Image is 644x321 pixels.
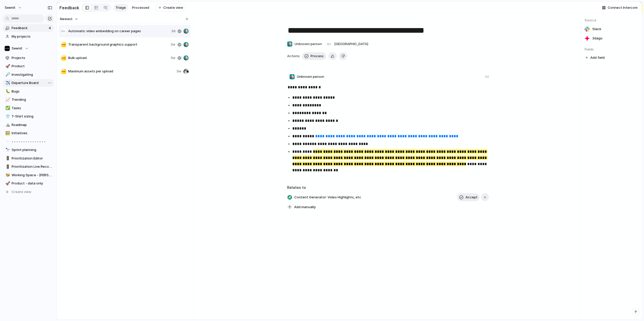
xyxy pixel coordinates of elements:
button: 🚦 [5,164,10,169]
div: 📈Trending [3,96,54,104]
span: Fields [585,47,638,52]
span: Prioritization Editor [12,156,52,161]
span: Bulk upload [68,55,169,61]
span: Prioritization Live Record [12,164,52,169]
span: Departure Board [12,80,52,86]
div: ⛰️ [5,122,9,128]
a: Slack [585,26,638,33]
button: Seenit [2,4,24,12]
span: Unknown person [295,41,322,47]
button: 🚀 [5,181,10,186]
span: [GEOGRAPHIC_DATA] [334,41,368,47]
a: 🖼️Initiatives [3,129,54,137]
button: 🐛 [5,89,10,94]
a: 🚦Prioritization Editor [3,155,54,162]
a: ⛰️Roadmap [3,121,54,129]
span: Roadmap [12,122,52,128]
span: - - - - - - - - - - - - - - - [12,139,52,144]
span: Add manually [294,205,316,210]
a: 🐛Bugs [3,88,54,95]
button: 👕 [5,114,10,119]
span: 3w [171,55,175,61]
span: Bugs [12,89,52,94]
span: Process [311,54,324,59]
div: 🚦 [5,155,9,161]
div: 🔎 [5,72,9,78]
a: 🚦Prioritization Live Record [3,163,54,171]
span: Automatic video embedding on career pages [68,29,169,34]
a: Triage [113,4,128,12]
a: Processed [130,4,151,12]
span: Newest [60,16,73,22]
span: Content Generator: Video Highlights, etc [293,194,363,201]
button: Newest [59,16,79,22]
div: 🚀 [5,63,9,69]
button: ✅ [5,106,10,111]
button: ⛰️ [5,122,10,128]
a: 👕T-Shirt sizing [3,113,54,120]
button: Unknown person [286,40,323,48]
button: Connect Intercom [600,4,640,12]
span: Triage [116,5,126,10]
span: Create view [12,189,31,195]
h2: Feedback [59,5,79,11]
a: 🚀Product [3,62,54,70]
button: ▫️ [5,139,10,144]
span: Trending [12,97,52,102]
div: 🚦 [5,164,9,170]
div: 📈 [5,97,9,103]
span: 3d [171,29,175,34]
span: 3w [171,42,175,47]
span: Unknown person [297,74,324,79]
button: ✈️ [5,80,10,86]
button: Process [302,52,326,60]
span: Seenit [5,5,15,10]
button: 🖼️ [5,131,10,136]
a: 🚀Product - data only [3,180,54,187]
span: Processed [132,5,149,10]
button: 🚦 [5,156,10,161]
a: My projects [3,33,54,40]
span: Transparent background graphics support [68,42,169,47]
a: ✈️Departure Board [3,79,54,87]
button: 🐝 [5,173,10,178]
span: Investigating [12,72,52,77]
span: 4 [49,26,52,31]
a: 🐝Working Space - [PERSON_NAME] [3,171,54,179]
span: Projects [12,55,52,61]
span: Add field [590,55,605,60]
span: Initiatives [12,131,52,136]
span: Accept [465,195,478,200]
div: ▫️ [5,139,9,145]
span: Seenit [12,46,22,51]
span: 3d ago [592,36,603,41]
div: ✅ [5,105,9,111]
button: Delete [339,52,347,60]
a: ✅Tasks [3,104,54,112]
button: 🔎 [5,72,10,77]
div: 🖼️ [5,130,9,136]
span: Slack [592,27,601,32]
span: Feedback [12,26,47,31]
a: 🔭Sprint planning [3,146,54,154]
button: Add manually [285,204,318,211]
button: Accept [457,193,480,201]
span: Working Space - [PERSON_NAME] [12,173,52,178]
button: 🔭 [5,147,10,153]
button: Seenit [3,45,54,52]
div: 🐝 [5,172,9,178]
span: Sprint planning [12,147,52,153]
div: 🚀 [5,181,9,187]
div: ✈️ [5,80,9,86]
h3: Relates to [287,185,489,190]
a: ▫️- - - - - - - - - - - - - - - [3,138,54,146]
